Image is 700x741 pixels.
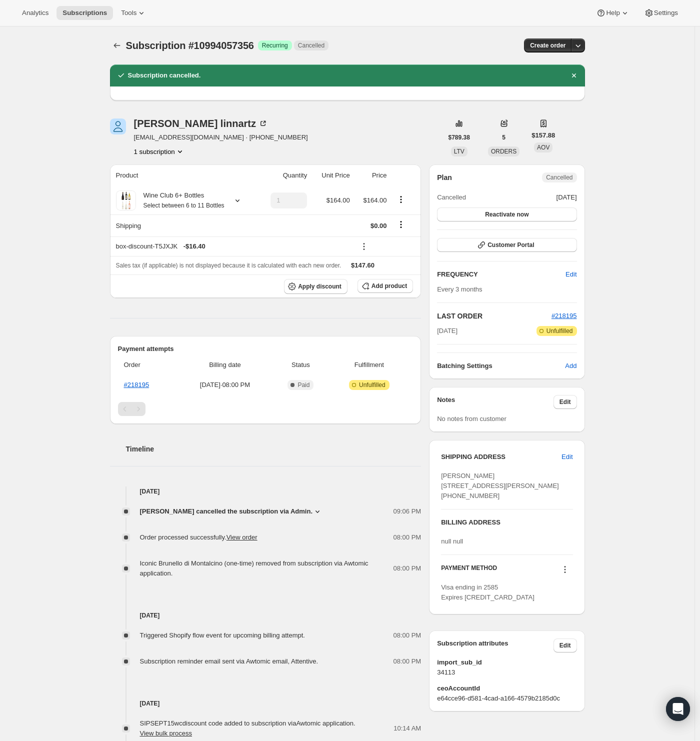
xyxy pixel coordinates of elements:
[110,164,257,186] th: Product
[441,472,559,499] span: [PERSON_NAME] [STREET_ADDRESS][PERSON_NAME] [PHONE_NUMBER]
[553,638,577,652] button: Edit
[437,172,452,182] h2: Plan
[485,210,528,218] span: Reactivate now
[437,238,576,252] button: Customer Portal
[437,415,506,422] span: No notes from customer
[530,41,565,49] span: Create order
[118,344,413,354] h2: Payment attempts
[393,194,409,205] button: Product actions
[298,41,324,49] span: Cancelled
[442,130,476,144] button: $789.38
[638,6,684,20] button: Settings
[565,269,576,279] span: Edit
[441,517,572,527] h3: BILLING ADDRESS
[115,6,152,20] button: Tools
[134,146,185,156] button: Product actions
[559,398,571,406] span: Edit
[393,723,421,733] span: 10:14 AM
[502,133,505,141] span: 5
[331,360,407,370] span: Fulfillment
[551,312,577,319] a: #218195
[140,657,318,665] span: Subscription reminder email sent via Awtomic email, Attentive.
[666,697,690,721] div: Open Intercom Messenger
[116,241,350,251] div: box-discount-T5JXJK
[393,563,421,573] span: 08:00 PM
[359,381,385,389] span: Unfulfilled
[126,444,421,454] h2: Timeline
[136,190,224,210] div: Wine Club 6+ Bottles
[437,361,565,371] h6: Batching Settings
[353,164,390,186] th: Price
[116,262,341,269] span: Sales tax (if applicable) is not displayed because it is calculated with each new order.
[226,533,257,541] a: View order
[371,282,407,290] span: Add product
[121,9,136,17] span: Tools
[448,133,470,141] span: $789.38
[118,402,413,416] nav: Pagination
[110,118,126,134] span: laura linnartz
[124,381,149,388] a: #218195
[110,610,421,620] h4: [DATE]
[559,358,582,374] button: Add
[546,173,572,181] span: Cancelled
[441,583,534,601] span: Visa ending in 2585 Expires [CREDIT_CARD_DATA]
[546,327,573,335] span: Unfulfilled
[393,656,421,666] span: 08:00 PM
[310,164,353,186] th: Unit Price
[393,630,421,640] span: 08:00 PM
[62,9,107,17] span: Subscriptions
[437,395,553,409] h3: Notes
[437,269,565,279] h2: FREQUENCY
[487,241,534,249] span: Customer Portal
[567,68,581,82] button: Dismiss notification
[363,196,387,204] span: $164.00
[559,641,571,649] span: Edit
[555,449,578,465] button: Edit
[179,380,270,390] span: [DATE] · 08:00 PM
[276,360,325,370] span: Status
[126,40,254,51] span: Subscription #10994057356
[298,282,341,290] span: Apply discount
[531,130,555,140] span: $157.88
[140,506,323,516] button: [PERSON_NAME] cancelled the subscription via Admin.
[441,564,497,577] h3: PAYMENT METHOD
[437,667,576,677] span: 34113
[437,311,551,321] h2: LAST ORDER
[140,559,368,577] span: Iconic Brunello di Montalcino (one-time) removed from subscription via Awtomic application.
[110,698,421,708] h4: [DATE]
[437,657,576,667] span: import_sub_id
[556,192,577,202] span: [DATE]
[496,130,511,144] button: 5
[143,202,224,209] small: Select between 6 to 11 Bottles
[140,631,305,639] span: Triggered Shopify flow event for upcoming billing attempt.
[140,729,192,737] button: View bulk process
[393,219,409,230] button: Shipping actions
[118,354,177,376] th: Order
[134,118,268,128] div: [PERSON_NAME] linnartz
[128,70,201,80] h2: Subscription cancelled.
[537,144,549,151] span: AOV
[110,214,257,236] th: Shipping
[437,207,576,221] button: Reactivate now
[22,9,48,17] span: Analytics
[437,693,576,703] span: e64cce96-d581-4cad-a166-4579b2185d0c
[437,326,457,336] span: [DATE]
[606,9,619,17] span: Help
[437,638,553,652] h3: Subscription attributes
[441,452,561,462] h3: SHIPPING ADDRESS
[257,164,310,186] th: Quantity
[297,381,309,389] span: Paid
[551,311,577,321] button: #218195
[16,6,54,20] button: Analytics
[326,196,350,204] span: $164.00
[357,279,413,293] button: Add product
[553,395,577,409] button: Edit
[56,6,113,20] button: Subscriptions
[110,486,421,496] h4: [DATE]
[441,537,463,545] span: null null
[370,222,387,229] span: $0.00
[491,148,516,155] span: ORDERS
[590,6,635,20] button: Help
[140,506,313,516] span: [PERSON_NAME] cancelled the subscription via Admin.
